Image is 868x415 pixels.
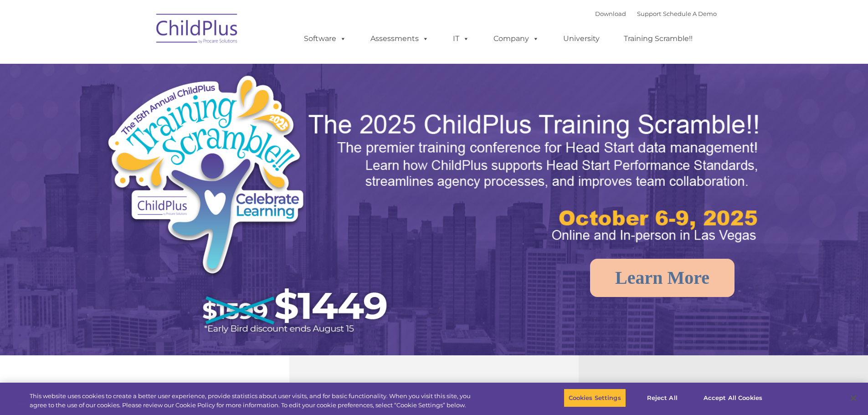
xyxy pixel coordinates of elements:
button: Reject All [634,389,691,408]
div: This website uses cookies to create a better user experience, provide statistics about user visit... [30,392,478,410]
a: IT [444,30,478,48]
font: | [595,10,717,17]
a: University [554,30,609,48]
a: Software [295,30,355,48]
button: Cookies Settings [564,389,626,408]
img: ChildPlus by Procare Solutions [152,7,243,53]
a: Download [595,10,626,17]
a: Schedule A Demo [663,10,717,17]
a: Assessments [361,30,438,48]
button: Accept All Cookies [699,389,767,408]
a: Training Scramble!! [615,30,702,48]
button: Close [843,388,863,408]
a: Learn More [590,259,734,297]
a: Support [637,10,661,17]
a: Company [484,30,548,48]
